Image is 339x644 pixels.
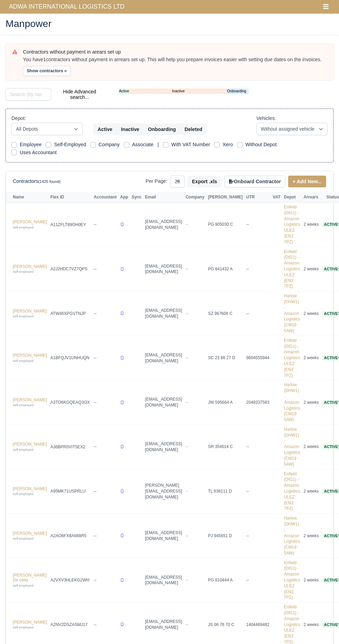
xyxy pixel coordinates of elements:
[49,291,92,336] td: ATW46XPGVTNJP
[13,573,47,588] a: [PERSON_NAME] De ceita self-employed
[6,88,51,101] input: Search (by name, email, transporter id) ...
[13,309,47,319] a: [PERSON_NAME] self-employed
[222,141,233,149] label: Xero
[20,141,42,149] label: Employee
[143,380,184,425] td: [EMAIL_ADDRESS][DOMAIN_NAME]
[245,514,271,558] td: --
[206,291,245,336] td: SZ 967606 C
[13,270,34,273] small: self-employed
[38,179,61,184] small: (1425 found)
[245,192,271,202] th: UTR
[302,514,320,558] td: 2 weeks
[185,355,188,360] span: --
[13,486,47,496] a: [PERSON_NAME] self-employed
[284,338,300,378] a: Enfield (DIG1) - Amazon Logistics ULEZ (EN3 7PZ)
[92,291,118,336] td: --
[284,472,300,511] a: Enfield (DIG1) - Amazon Logistics ULEZ (EN3 7PZ)
[184,192,206,202] th: Company
[49,203,92,247] td: A11ZFLT89OH0EY
[245,203,271,247] td: --
[206,380,245,425] td: JW 595664 A
[118,88,130,94] a: Active
[13,448,34,451] small: self-employed
[284,516,300,556] a: Harlow (DHW1) - Amazon Logistics (CM19 5AW)
[23,56,327,63] div: You have contractors without payment in arrears set up. This will help you prepare invoices easie...
[130,88,227,94] a: Inactive
[13,492,34,496] small: self-employed
[143,203,184,247] td: [EMAIL_ADDRESS][DOMAIN_NAME]
[13,178,61,184] h6: Contractors
[143,558,184,603] td: [EMAIL_ADDRESS][DOMAIN_NAME]
[284,427,300,467] a: Harlow (DHW1) - Amazon Logistics (CM19 5AW)
[206,336,245,380] td: SC 23 88 27 D
[143,192,184,202] th: Email
[271,192,282,202] th: VAT
[302,558,320,603] td: 2 weeks
[92,514,118,558] td: --
[23,66,71,76] button: Show contractors »
[302,424,320,469] td: 2 weeks
[13,403,34,407] small: self-employed
[49,469,92,514] td: A95MK71USPRLU
[284,205,300,244] a: Enfield (DIG1) - Amazon Logistics ULEZ (EN3 7PZ)
[13,442,47,452] a: [PERSON_NAME] self-employed
[13,314,34,318] small: self-employed
[245,141,276,149] label: Without Depot
[93,123,117,135] button: Active
[245,424,271,469] td: --
[185,311,188,316] span: --
[302,336,320,380] td: 2 weeks
[13,220,47,230] a: [PERSON_NAME] self-employed
[206,203,245,247] td: PG 905030 C
[302,247,320,291] td: 2 weeks
[206,558,245,603] td: PG 810444 A
[185,533,188,538] span: --
[143,247,184,291] td: [EMAIL_ADDRESS][DOMAIN_NAME]
[187,176,222,187] button: Export .xls
[13,225,34,229] small: self-employed
[49,247,92,291] td: A2J2HDC7VZ7QPS
[185,222,188,227] span: --
[92,192,118,202] th: Accountant
[49,380,92,425] td: A3TO6KGQEAQ3OX
[13,359,34,363] small: self-employed
[92,469,118,514] td: --
[117,123,144,135] button: Inactive
[13,353,47,363] a: [PERSON_NAME] self-employed
[11,114,26,122] label: Depot:
[23,49,327,55] h6: Contractors without payment in arears set up
[143,291,184,336] td: [EMAIL_ADDRESS][DOMAIN_NAME]
[302,291,320,336] td: 2 weeks
[171,141,210,149] label: With VAT Number
[245,291,271,336] td: --
[185,578,188,582] span: --
[92,336,118,380] td: --
[92,203,118,247] td: --
[288,176,326,187] a: + Add New...
[245,380,271,425] td: 2049337583
[143,514,184,558] td: [EMAIL_ADDRESS][DOMAIN_NAME]
[245,558,271,603] td: --
[302,469,320,514] td: 2 weeks
[51,86,108,103] button: Hide Advanced search...
[54,141,86,149] label: Self-Employed
[185,444,188,449] span: --
[245,247,271,291] td: --
[49,514,92,558] td: A2AO8FX8AMI8R5
[49,424,92,469] td: A36BPR0VIT5EX2
[49,336,92,380] td: A1BFQJV1UNHUQN
[92,558,118,603] td: --
[185,489,188,494] span: --
[185,400,188,405] span: --
[318,2,333,11] button: Toggle navigation
[143,469,184,514] td: [PERSON_NAME][EMAIL_ADDRESS][DOMAIN_NAME]
[185,267,188,271] span: --
[206,247,245,291] td: PG 841432 A
[13,536,34,540] small: self-employed
[284,560,300,600] a: Enfield (DIG1) - Amazon Logistics ULEZ (EN3 7PZ)
[143,336,184,380] td: [EMAIL_ADDRESS][DOMAIN_NAME]
[144,123,181,135] button: Onboarding
[0,13,339,36] div: Manpower
[284,249,300,289] a: Enfield (DIG1) - Amazon Logistics ULEZ (EN3 7PZ)
[245,469,271,514] td: --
